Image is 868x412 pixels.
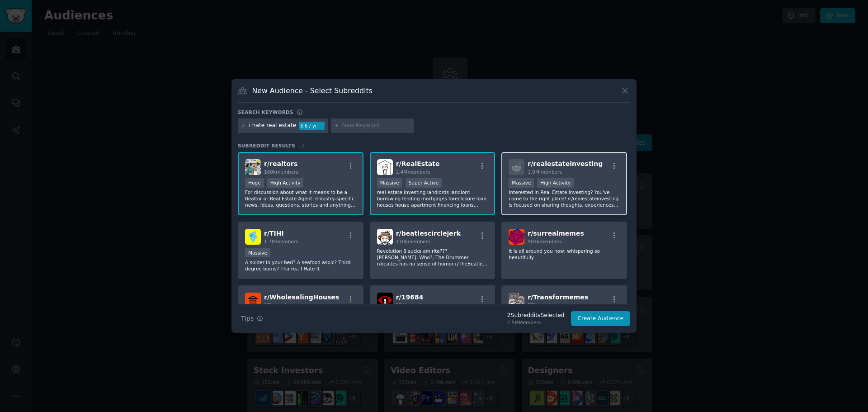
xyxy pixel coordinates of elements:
[249,122,296,130] div: i hate real estate
[245,293,261,308] img: WholesalingHouses
[528,230,584,237] span: r/ surrealmemes
[377,159,393,175] img: RealEstate
[377,189,488,208] p: real estate investing landlords landlord borrowing lending mortgages foreclosure loan houses hous...
[299,122,325,130] div: 3.6 / yr
[245,189,356,208] p: For discussion about what it means to be a Realtor or Real Estate Agent. Industry-specific news, ...
[245,259,356,272] p: A spider in your bed? A seafood aspic? Third degree burns? Thanks, I Hate It
[377,248,488,267] p: Revolution 9 sucks amirite??? [PERSON_NAME], Who?, The Drummer. r/beatles has no sense of humor r...
[241,314,254,323] span: Tips
[509,293,524,308] img: Transformemes
[245,248,270,257] div: Massive
[377,229,393,245] img: beatlescirclejerk
[396,160,440,167] span: r/ RealEstate
[267,178,304,188] div: High Activity
[264,230,284,237] span: r/ TIHI
[396,230,461,237] span: r/ beatlescirclejerk
[528,303,559,308] span: 77k members
[377,293,393,308] img: 19684
[264,160,297,167] span: r/ realtors
[245,159,261,175] img: realtors
[571,311,631,327] button: Create Audience
[396,239,430,244] span: 110k members
[238,142,295,149] span: Subreddit Results
[509,248,620,260] p: it is all around you now, whispering so beautifully
[507,312,565,320] div: 2 Subreddit s Selected
[252,86,373,95] h3: New Audience - Select Subreddits
[342,122,410,130] input: New Keyword
[509,229,524,245] img: surrealmemes
[298,143,305,148] span: 12
[377,178,402,188] div: Massive
[507,319,565,326] div: 2.5M Members
[509,178,534,188] div: Massive
[264,239,298,244] span: 1.7M members
[406,178,442,188] div: Super Active
[396,303,430,308] span: 134k members
[245,229,261,245] img: TIHI
[537,178,574,188] div: High Activity
[245,178,264,188] div: Huge
[528,160,603,167] span: r/ realestateinvesting
[396,169,430,175] span: 2.4M members
[238,109,293,115] h3: Search keywords
[528,294,588,301] span: r/ Transformemes
[396,294,424,301] span: r/ 19684
[509,189,620,208] p: Interested in Real Estate Investing? You've come to the right place! /r/realestateinvesting is fo...
[264,303,295,308] span: 17k members
[528,239,562,244] span: 904k members
[264,169,298,175] span: 160k members
[528,169,562,175] span: 1.9M members
[264,294,339,301] span: r/ WholesalingHouses
[238,311,266,327] button: Tips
